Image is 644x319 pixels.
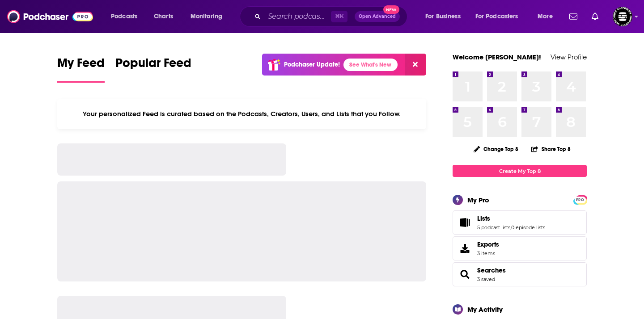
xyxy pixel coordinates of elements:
[575,197,585,203] span: PRO
[7,8,93,25] img: Podchaser - Follow, Share and Rate Podcasts
[453,53,541,61] a: Welcome [PERSON_NAME]!
[184,9,234,24] button: open menu
[467,305,503,314] div: My Activity
[453,236,587,260] a: Exports
[419,9,472,24] button: open menu
[566,9,581,24] a: Show notifications dropdown
[57,55,105,83] a: My Feed
[355,11,400,22] button: Open AdvancedNew
[264,9,331,24] input: Search podcasts, credits, & more...
[470,9,531,24] button: open menu
[359,14,396,19] span: Open Advanced
[531,140,571,158] button: Share Top 8
[148,9,178,24] a: Charts
[575,196,585,203] a: PRO
[453,210,587,235] span: Lists
[531,9,564,24] button: open menu
[343,59,398,71] a: See What's New
[468,143,524,155] button: Change Top 8
[115,55,191,83] a: Popular Feed
[456,268,474,281] a: Searches
[477,266,506,274] a: Searches
[284,61,340,68] p: Podchaser Update!
[477,276,495,282] a: 3 saved
[453,165,587,177] a: Create My Top 8
[477,250,499,256] span: 3 items
[383,5,399,14] span: New
[613,7,632,26] img: User Profile
[613,7,632,26] button: Show profile menu
[538,10,553,23] span: More
[57,55,105,76] span: My Feed
[453,262,587,286] span: Searches
[191,10,222,23] span: Monitoring
[475,10,518,23] span: For Podcasters
[115,55,191,76] span: Popular Feed
[105,9,149,24] button: open menu
[551,53,587,61] a: View Profile
[477,214,490,222] span: Lists
[477,214,545,222] a: Lists
[467,196,489,204] div: My Pro
[154,10,173,23] span: Charts
[588,9,602,24] a: Show notifications dropdown
[331,11,347,22] span: ⌘ K
[456,242,474,255] span: Exports
[111,10,137,23] span: Podcasts
[456,216,474,229] a: Lists
[477,240,499,248] span: Exports
[613,7,632,26] span: Logged in as KarinaSabol
[248,6,416,27] div: Search podcasts, credits, & more...
[511,224,545,231] a: 0 episode lists
[477,224,510,231] a: 5 podcast lists
[425,10,461,23] span: For Business
[510,224,511,231] span: ,
[57,99,426,129] div: Your personalized Feed is curated based on the Podcasts, Creators, Users, and Lists that you Follow.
